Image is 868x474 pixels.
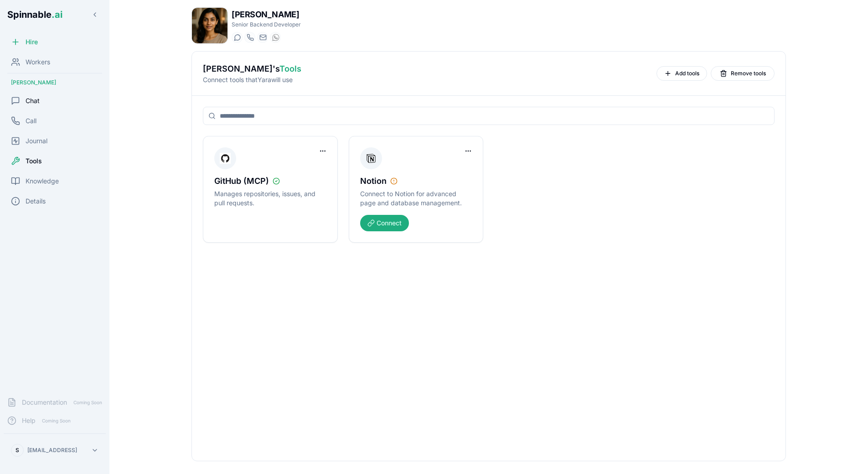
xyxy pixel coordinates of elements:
[27,447,77,454] p: [EMAIL_ADDRESS]
[272,34,279,41] img: WhatsApp
[52,9,62,20] span: .ai
[232,21,301,28] p: Senior Backend Developer
[656,66,707,81] button: Add tools
[26,177,59,186] span: Knowledge
[71,398,105,407] span: Coming Soon
[270,32,281,43] button: WhatsApp
[360,175,387,188] span: Notion
[203,63,649,75] h2: [PERSON_NAME] 's
[39,417,73,425] span: Coming Soon
[26,156,42,166] span: Tools
[214,175,269,188] span: GitHub (MCP)
[26,197,46,206] span: Details
[26,96,40,105] span: Chat
[360,215,409,231] button: Connect
[22,416,36,425] span: Help
[192,8,227,43] img: Yara Hoffmann
[26,116,36,125] span: Call
[257,32,268,43] button: Send email to yara.hoffmann@getspinnable.ai
[7,9,62,20] span: Spinnable
[731,70,766,77] span: Remove tools
[15,447,19,454] span: S
[22,398,67,407] span: Documentation
[203,75,649,84] p: Connect tools that Yara will use
[675,70,699,77] span: Add tools
[220,151,231,166] img: GitHub (MCP) icon
[7,441,102,459] button: S[EMAIL_ADDRESS]
[26,136,47,146] span: Journal
[26,57,50,67] span: Workers
[232,32,243,43] button: Start a chat with Yara Hoffmann
[360,189,472,208] p: Connect to Notion for advanced page and database management.
[366,151,377,166] img: Notion icon
[711,66,775,81] button: Remove tools
[4,75,106,90] div: [PERSON_NAME]
[26,37,38,47] span: Hire
[244,32,255,43] button: Start a call with Yara Hoffmann
[232,8,301,21] h1: [PERSON_NAME]
[279,64,301,73] span: Tools
[214,189,326,208] p: Manages repositories, issues, and pull requests.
